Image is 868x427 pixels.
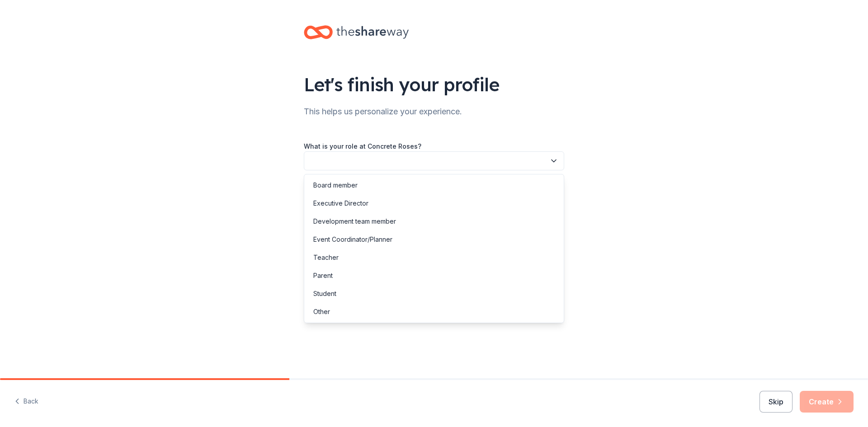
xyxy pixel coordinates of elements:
div: Event Coordinator/Planner [313,234,392,245]
div: Development team member [313,216,396,227]
div: Teacher [313,252,339,263]
div: Student [313,288,336,299]
div: Other [313,306,330,317]
div: Executive Director [313,198,368,209]
div: Board member [313,180,358,191]
div: Parent [313,270,333,281]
